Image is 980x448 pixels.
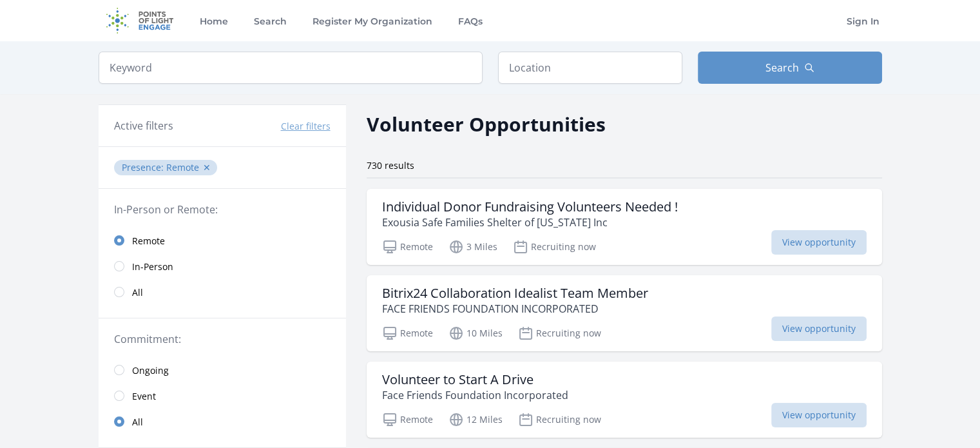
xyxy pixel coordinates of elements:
a: Bitrix24 Collaboration Idealist Team Member FACE FRIENDS FOUNDATION INCORPORATED Remote 10 Miles ... [367,275,882,351]
button: ✕ [203,161,211,174]
p: Face Friends Foundation Incorporated [382,387,568,403]
a: Volunteer to Start A Drive Face Friends Foundation Incorporated Remote 12 Miles Recruiting now Vi... [367,362,882,438]
span: 730 results [367,159,414,171]
span: Ongoing [132,364,169,377]
h3: Bitrix24 Collaboration Idealist Team Member [382,286,648,301]
a: All [99,279,346,305]
span: View opportunity [771,317,867,341]
span: Presence : [122,161,166,173]
span: Remote [132,235,165,248]
h2: Volunteer Opportunities [367,110,606,139]
a: Remote [99,228,346,253]
p: Remote [382,239,433,255]
input: Location [498,52,682,84]
a: All [99,409,346,434]
p: Recruiting now [518,326,601,341]
p: 10 Miles [448,326,503,341]
p: Exousia Safe Families Shelter of [US_STATE] Inc [382,215,678,230]
span: Search [765,60,799,75]
p: 3 Miles [448,239,497,255]
span: View opportunity [771,230,867,255]
p: Recruiting now [518,412,601,427]
p: FACE FRIENDS FOUNDATION INCORPORATED [382,301,648,317]
h3: Individual Donor Fundraising Volunteers Needed ! [382,199,678,215]
legend: In-Person or Remote: [114,202,331,217]
h3: Active filters [114,118,173,133]
span: Remote [166,161,199,173]
span: All [132,416,143,429]
span: Event [132,390,156,403]
span: View opportunity [771,403,867,427]
a: Individual Donor Fundraising Volunteers Needed ! Exousia Safe Families Shelter of [US_STATE] Inc ... [367,189,882,265]
input: Keyword [99,52,483,84]
a: In-Person [99,253,346,279]
p: Remote [382,412,433,427]
p: Remote [382,326,433,341]
button: Search [698,52,882,84]
p: 12 Miles [448,412,503,427]
span: All [132,286,143,299]
a: Event [99,383,346,409]
legend: Commitment: [114,331,331,347]
p: Recruiting now [513,239,596,255]
span: In-Person [132,260,173,273]
a: Ongoing [99,357,346,383]
h3: Volunteer to Start A Drive [382,372,568,387]
button: Clear filters [281,120,331,133]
